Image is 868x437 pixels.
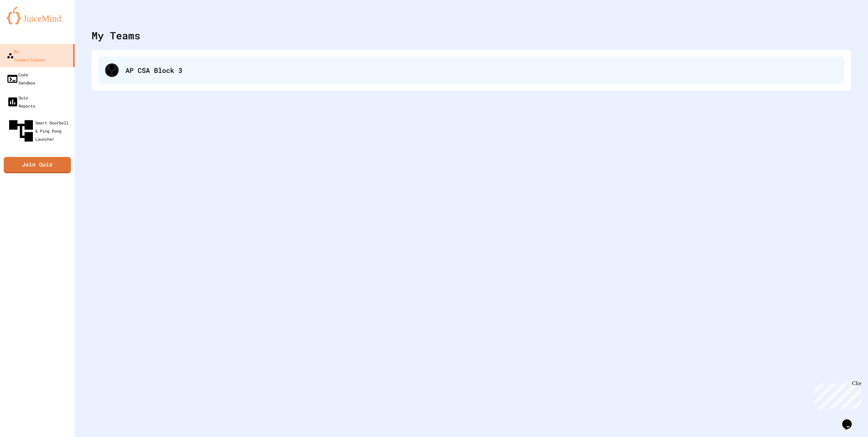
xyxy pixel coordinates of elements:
[6,71,35,87] div: Code Sandbox
[7,117,72,145] div: Smart Doorbell & Ping Pong Launcher
[125,65,837,75] div: AP CSA Block 3
[812,380,861,409] iframe: chat widget
[7,7,68,24] img: logo-orange.svg
[7,47,45,64] div: My Teams/Classes
[92,28,140,43] div: My Teams
[98,57,844,84] div: AP CSA Block 3
[7,94,35,110] div: Quiz Reports
[3,3,47,43] div: Chat with us now!Close
[840,410,861,430] iframe: chat widget
[4,157,71,173] a: Join Quiz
